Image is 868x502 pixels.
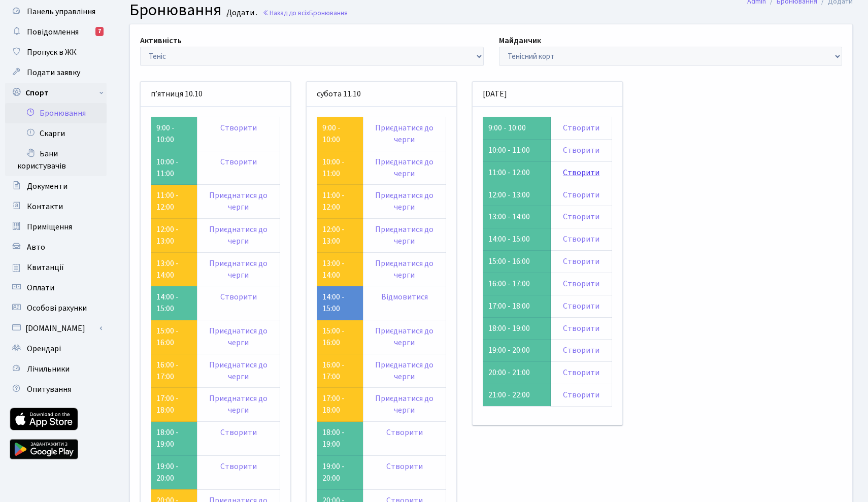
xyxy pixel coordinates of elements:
[5,359,107,379] a: Лічильники
[386,427,423,438] a: Створити
[209,359,268,382] a: Приєднатися до черги
[483,362,550,384] td: 20:00 - 21:00
[151,151,197,185] td: 10:00 - 11:00
[209,190,268,213] a: Приєднатися до черги
[375,258,433,281] a: Приєднатися до черги
[156,325,179,348] a: 15:00 - 16:00
[317,455,363,489] td: 19:00 - 20:00
[322,156,345,179] a: 10:00 - 11:00
[27,363,70,375] span: Лічильники
[27,303,87,314] span: Особові рахунки
[5,123,107,144] a: Скарги
[483,228,550,251] td: 14:00 - 15:00
[322,359,345,382] a: 16:00 - 17:00
[322,190,345,213] a: 11:00 - 12:00
[483,251,550,273] td: 15:00 - 16:00
[5,298,107,318] a: Особові рахунки
[483,117,550,139] td: 9:00 - 10:00
[27,47,77,58] span: Пропуск в ЖК
[27,181,68,192] span: Документи
[563,389,599,400] a: Створити
[309,8,348,18] span: Бронювання
[386,461,423,472] a: Створити
[375,190,433,213] a: Приєднатися до черги
[151,455,197,489] td: 19:00 - 20:00
[5,144,107,176] a: Бани користувачів
[563,145,599,156] a: Створити
[375,224,433,247] a: Приєднатися до черги
[483,273,550,295] td: 16:00 - 17:00
[220,291,257,303] a: Створити
[483,206,550,228] td: 13:00 - 14:00
[5,103,107,123] a: Бронювання
[156,190,179,213] a: 11:00 - 12:00
[563,233,599,245] a: Створити
[5,62,107,83] a: Подати заявку
[563,367,599,378] a: Створити
[5,318,107,339] a: [DOMAIN_NAME]
[27,6,95,17] span: Панель управління
[27,384,71,395] span: Опитування
[563,345,599,356] a: Створити
[27,282,54,293] span: Оплати
[5,379,107,399] a: Опитування
[27,201,63,212] span: Контакти
[220,122,257,133] a: Створити
[5,176,107,196] a: Документи
[483,161,550,184] td: 11:00 - 12:00
[5,22,107,42] a: Повідомлення7
[156,224,179,247] a: 12:00 - 13:00
[27,242,45,253] span: Авто
[483,340,550,362] td: 19:00 - 20:00
[141,82,290,107] div: п’ятниця 10.10
[5,257,107,278] a: Квитанції
[375,393,433,416] a: Приєднатися до черги
[5,278,107,298] a: Оплати
[563,189,599,200] a: Створити
[224,8,257,18] small: Додати .
[220,461,257,472] a: Створити
[563,167,599,178] a: Створити
[220,427,257,438] a: Створити
[27,343,61,354] span: Орендарі
[483,139,550,161] td: 10:00 - 11:00
[375,122,433,145] a: Приєднатися до черги
[563,323,599,334] a: Створити
[95,27,104,36] div: 7
[156,359,179,382] a: 16:00 - 17:00
[483,384,550,407] td: 21:00 - 22:00
[375,325,433,348] a: Приєднатися до черги
[5,196,107,217] a: Контакти
[27,262,64,273] span: Квитанції
[209,393,268,416] a: Приєднатися до черги
[220,156,257,168] a: Створити
[151,117,197,151] td: 9:00 - 10:00
[209,325,268,348] a: Приєднатися до черги
[473,82,622,107] div: [DATE]
[483,184,550,206] td: 12:00 - 13:00
[27,221,72,232] span: Приміщення
[262,8,348,18] a: Назад до всіхБронювання
[209,258,268,281] a: Приєднатися до черги
[317,422,363,456] td: 18:00 - 19:00
[375,156,433,179] a: Приєднатися до черги
[375,359,433,382] a: Приєднатися до черги
[5,339,107,359] a: Орендарі
[322,393,345,416] a: 17:00 - 18:00
[156,393,179,416] a: 17:00 - 18:00
[151,422,197,456] td: 18:00 - 19:00
[5,2,107,22] a: Панель управління
[322,258,345,281] a: 13:00 - 14:00
[563,256,599,267] a: Створити
[151,286,197,320] td: 14:00 - 15:00
[27,26,79,38] span: Повідомлення
[499,35,541,47] label: Майданчик
[209,224,268,247] a: Приєднатися до черги
[27,67,80,78] span: Подати заявку
[307,82,456,107] div: субота 11.10
[322,325,345,348] a: 15:00 - 16:00
[563,122,599,133] a: Створити
[563,211,599,222] a: Створити
[156,258,179,281] a: 13:00 - 14:00
[322,224,345,247] a: 12:00 - 13:00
